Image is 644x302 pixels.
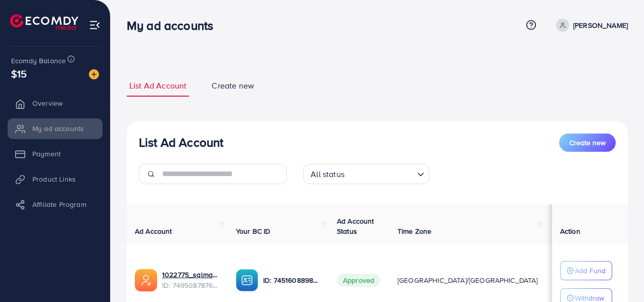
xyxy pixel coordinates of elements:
span: Time Zone [398,226,431,236]
input: Search for option [348,165,413,182]
img: logo [10,14,78,30]
div: Search for option [303,164,429,184]
div: <span class='underline'>1022775_salmankhan11_1745086669339</span></br>7495087876905009170 [162,270,220,290]
button: Create new [559,134,616,152]
span: Your BC ID [236,226,271,236]
span: Ecomdy Balance [11,56,66,66]
span: All status [309,167,346,182]
span: $15 [11,66,27,81]
a: [PERSON_NAME] [552,19,628,32]
span: [GEOGRAPHIC_DATA]/[GEOGRAPHIC_DATA] [398,275,538,285]
p: [PERSON_NAME] [573,19,628,31]
img: menu [89,19,101,31]
p: ID: 7451608898995847169 [263,274,321,286]
span: Ad Account Status [337,216,374,236]
span: Create new [212,80,254,92]
span: Ad Account [135,226,172,236]
img: ic-ba-acc.ded83a64.svg [236,269,258,291]
span: Create new [569,138,606,148]
a: 1022775_salmankhan11_1745086669339 [162,270,220,280]
span: Action [560,226,580,236]
span: Approved [337,274,380,287]
p: Add Fund [575,265,606,277]
img: image [89,69,99,79]
span: ID: 7495087876905009170 [162,280,220,290]
button: Add Fund [560,261,612,280]
img: ic-ads-acc.e4c84228.svg [135,269,157,291]
h3: List Ad Account [139,135,223,150]
span: List Ad Account [129,80,186,92]
h3: My ad accounts [127,18,221,33]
